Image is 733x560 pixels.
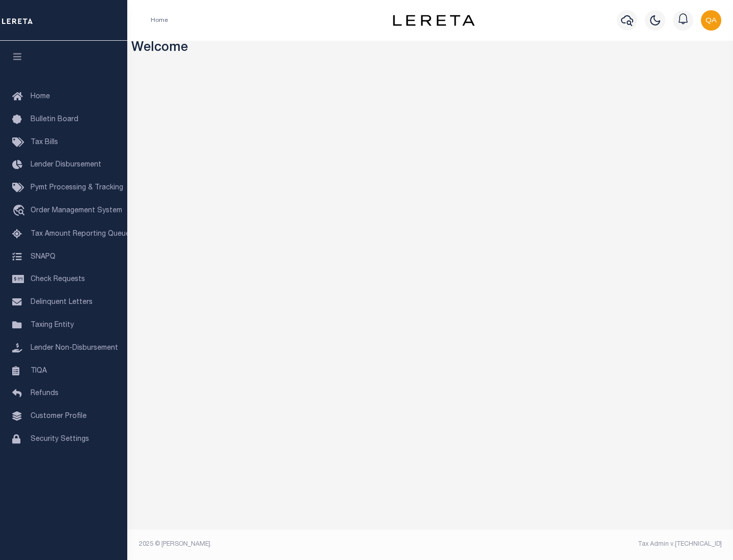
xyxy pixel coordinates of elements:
span: Check Requests [31,276,85,283]
img: svg+xml;base64,PHN2ZyB4bWxucz0iaHR0cDovL3d3dy53My5vcmcvMjAwMC9zdmciIHBvaW50ZXItZXZlbnRzPSJub25lIi... [701,10,721,31]
span: SNAPQ [31,253,55,260]
span: Pymt Processing & Tracking [31,184,123,191]
span: Tax Bills [31,139,58,146]
span: Taxing Entity [31,322,74,329]
div: 2025 © [PERSON_NAME]. [131,540,431,549]
span: Bulletin Board [31,116,78,123]
span: Security Settings [31,436,89,443]
i: travel_explore [12,205,29,218]
img: logo-dark.svg [393,15,474,26]
span: Delinquent Letters [31,299,93,306]
span: Customer Profile [31,413,87,420]
span: Order Management System [31,207,122,214]
span: Home [31,93,50,100]
span: Lender Non-Disbursement [31,345,118,352]
h3: Welcome [131,41,729,57]
div: Tax Admin v.[TECHNICAL_ID] [438,540,722,549]
li: Home [151,16,168,25]
span: Tax Amount Reporting Queue [31,231,130,238]
span: Lender Disbursement [31,161,101,169]
span: Refunds [31,390,59,397]
span: TIQA [31,367,47,374]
